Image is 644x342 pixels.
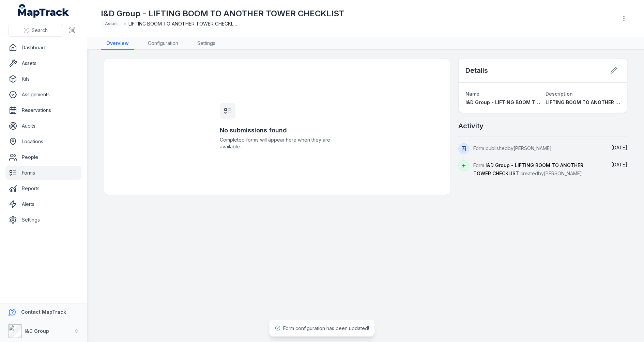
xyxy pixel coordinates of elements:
[473,145,552,151] span: Form published by [PERSON_NAME]
[465,99,612,105] span: I&D Group - LIFTING BOOM TO ANOTHER TOWER CHECKLIST
[5,135,81,148] a: Locations
[283,325,369,331] span: Form configuration has been updated!
[5,72,81,86] a: Kits
[18,4,69,18] a: MapTrack
[473,162,583,176] span: I&D Group - LIFTING BOOM TO ANOTHER TOWER CHECKLIST
[5,150,81,164] a: People
[611,145,627,150] time: 21/08/2025, 12:29:13 pm
[5,166,81,180] a: Forms
[5,213,81,227] a: Settings
[5,88,81,101] a: Assignments
[5,119,81,133] a: Audits
[21,309,66,315] strong: Contact MapTrack
[611,162,627,167] span: [DATE]
[101,19,121,29] div: Asset
[5,41,81,54] a: Dashboard
[473,162,583,176] span: Form created by [PERSON_NAME]
[5,103,81,117] a: Reservations
[458,121,484,131] h2: Activity
[465,66,488,75] h2: Details
[465,91,479,97] span: Name
[101,37,134,50] a: Overview
[611,145,627,150] span: [DATE]
[192,37,221,50] a: Settings
[32,27,48,34] span: Search
[142,37,184,50] a: Configuration
[546,91,573,97] span: Description
[220,136,334,150] span: Completed forms will appear here when they are available.
[220,126,334,135] h3: No submissions found
[5,197,81,211] a: Alerts
[25,328,49,334] strong: I&D Group
[8,24,63,37] button: Search
[128,20,237,27] span: LIFTING BOOM TO ANOTHER TOWER CHECKLIST
[611,162,627,167] time: 21/08/2025, 12:28:23 pm
[5,182,81,195] a: Reports
[101,8,344,19] h1: I&D Group - LIFTING BOOM TO ANOTHER TOWER CHECKLIST
[5,56,81,70] a: Assets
